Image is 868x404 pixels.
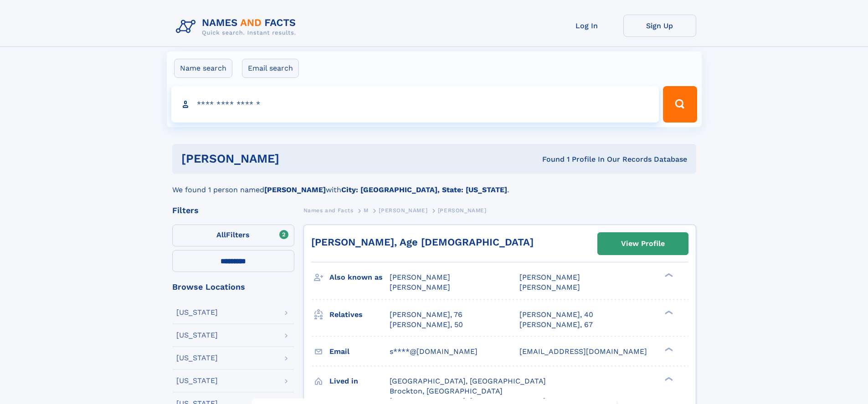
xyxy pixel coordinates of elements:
[172,15,303,39] img: Logo Names and Facts
[329,307,390,322] h3: Relatives
[174,59,232,78] label: Name search
[379,207,427,214] span: [PERSON_NAME]
[364,207,369,214] span: M
[390,283,450,291] span: [PERSON_NAME]
[171,86,659,123] input: search input
[519,310,593,320] a: [PERSON_NAME], 40
[216,230,226,239] span: All
[242,59,299,78] label: Email search
[390,320,463,330] a: [PERSON_NAME], 50
[176,309,218,316] div: [US_STATE]
[438,207,487,214] span: [PERSON_NAME]
[176,332,218,339] div: [US_STATE]
[172,206,294,215] div: Filters
[663,309,673,315] div: ❯
[341,185,507,194] b: City: [GEOGRAPHIC_DATA], State: [US_STATE]
[172,174,696,195] div: We found 1 person named with .
[411,154,687,164] div: Found 1 Profile In Our Records Database
[390,310,462,320] a: [PERSON_NAME], 76
[379,205,427,216] a: [PERSON_NAME]
[311,236,534,248] a: [PERSON_NAME], Age [DEMOGRAPHIC_DATA]
[663,346,673,352] div: ❯
[519,273,580,281] span: [PERSON_NAME]
[390,377,546,385] span: [GEOGRAPHIC_DATA], [GEOGRAPHIC_DATA]
[329,270,390,285] h3: Also known as
[390,387,503,395] span: Brockton, [GEOGRAPHIC_DATA]
[176,377,218,384] div: [US_STATE]
[364,205,369,216] a: M
[663,86,697,123] button: Search Button
[623,15,696,37] a: Sign Up
[621,233,665,254] div: View Profile
[519,347,647,356] span: [EMAIL_ADDRESS][DOMAIN_NAME]
[663,376,673,382] div: ❯
[176,354,218,362] div: [US_STATE]
[663,272,673,278] div: ❯
[264,185,326,194] b: [PERSON_NAME]
[550,15,623,37] a: Log In
[172,283,294,291] div: Browse Locations
[519,320,593,330] a: [PERSON_NAME], 67
[329,344,390,359] h3: Email
[172,225,294,246] label: Filters
[519,283,580,291] span: [PERSON_NAME]
[329,373,390,389] h3: Lived in
[390,273,450,281] span: [PERSON_NAME]
[303,205,354,216] a: Names and Facts
[598,233,688,255] a: View Profile
[181,153,411,164] h1: [PERSON_NAME]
